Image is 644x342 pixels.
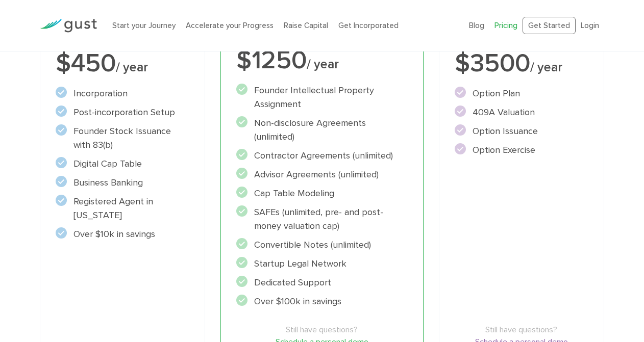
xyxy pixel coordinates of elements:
[236,205,408,233] li: SAFEs (unlimited, pre- and post-money valuation cap)
[530,60,562,75] span: / year
[186,21,274,30] a: Accelerate your Progress
[581,21,599,30] a: Login
[523,17,576,35] a: Get Started
[56,227,189,241] li: Over $10k in savings
[236,84,408,111] li: Founder Intellectual Property Assignment
[236,149,408,163] li: Contractor Agreements (unlimited)
[56,124,189,152] li: Founder Stock Issuance with 83(b)
[236,48,408,73] div: $1250
[236,295,408,308] li: Over $100k in savings
[307,57,339,72] span: / year
[116,60,148,75] span: / year
[455,106,588,119] li: 409A Valuation
[40,19,97,33] img: Gust Logo
[455,143,588,157] li: Option Exercise
[56,51,189,76] div: $450
[112,21,176,30] a: Start your Journey
[455,51,588,76] div: $3500
[56,157,189,171] li: Digital Cap Table
[236,276,408,290] li: Dedicated Support
[455,124,588,138] li: Option Issuance
[455,87,588,100] li: Option Plan
[56,195,189,222] li: Registered Agent in [US_STATE]
[236,168,408,181] li: Advisor Agreements (unlimited)
[338,21,399,30] a: Get Incorporated
[236,257,408,271] li: Startup Legal Network
[236,238,408,252] li: Convertible Notes (unlimited)
[494,21,517,30] a: Pricing
[236,116,408,144] li: Non-disclosure Agreements (unlimited)
[56,106,189,119] li: Post-incorporation Setup
[284,21,328,30] a: Raise Capital
[236,324,408,336] span: Still have questions?
[56,87,189,100] li: Incorporation
[56,176,189,190] li: Business Banking
[455,324,588,336] span: Still have questions?
[236,187,408,200] li: Cap Table Modeling
[469,21,484,30] a: Blog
